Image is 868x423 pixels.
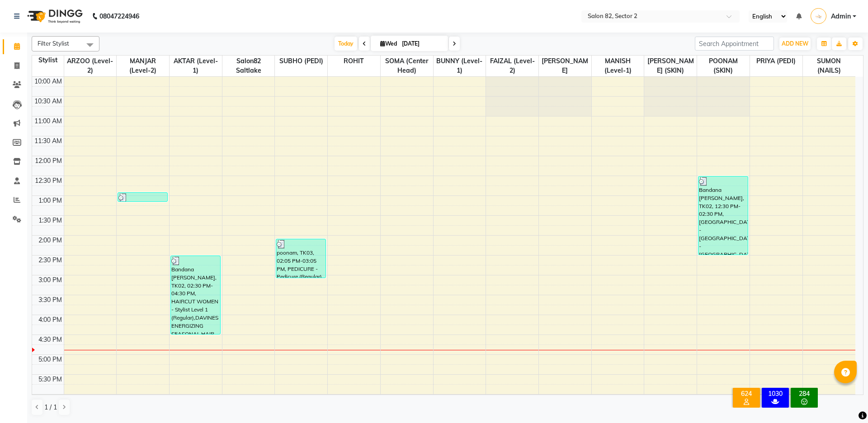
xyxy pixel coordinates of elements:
span: [PERSON_NAME] (SKIN) [644,56,697,76]
span: Today [335,37,357,51]
span: MANISH (level-1) [592,56,644,76]
div: 11:00 AM [33,116,64,126]
span: ROHIT [328,56,380,67]
span: PRIYA (PEDI) [750,56,802,67]
span: SUBHO (PEDI) [275,56,327,67]
div: 2:30 PM [37,256,64,265]
input: Search Appointment [695,37,774,51]
span: SOMA (Center Head) [381,56,433,76]
div: 6:00 PM [37,395,64,404]
div: Bandana [PERSON_NAME], TK02, 12:30 PM-02:30 PM, [GEOGRAPHIC_DATA] - [GEOGRAPHIC_DATA],WAXING - [G... [698,177,748,255]
div: 1030 [764,390,787,398]
div: 12:30 PM [33,176,64,186]
img: logo [23,4,85,29]
span: Filter Stylist [38,40,69,47]
div: 3:30 PM [37,295,64,305]
div: 624 [735,390,758,398]
div: Bandana [PERSON_NAME], TK02, 02:30 PM-04:30 PM, HAIRCUT WOMEN - Stylist Level 1 (Regular),DAVINES... [171,256,220,334]
span: [PERSON_NAME] [539,56,591,76]
div: 12:00 PM [33,156,64,166]
span: ADD NEW [782,40,808,47]
div: 4:30 PM [37,335,64,344]
span: FAIZAL (level-2) [486,56,538,76]
input: 2025-09-03 [399,37,444,51]
div: poonam, TK03, 02:05 PM-03:05 PM, PEDICURE - Pedicure (Regular) [276,239,325,278]
span: Wed [378,40,399,47]
span: SUMON (NAILS) [803,56,855,76]
div: 11:30 AM [33,136,64,146]
span: BUNNY (level-1) [434,56,486,76]
div: 1:30 PM [37,216,64,225]
div: [PERSON_NAME], TK01, 12:55 PM-01:10 PM, PIERCING [118,193,167,201]
div: 4:00 PM [37,315,64,325]
img: Admin [811,8,826,24]
span: MANJAR (Level-2) [117,56,169,76]
b: 08047224946 [99,4,139,29]
div: 2:00 PM [37,236,64,245]
div: 5:00 PM [37,355,64,364]
span: Salon82 saltlake [222,56,275,76]
div: 1:00 PM [37,196,64,205]
div: 10:00 AM [33,77,64,86]
button: ADD NEW [779,37,811,50]
span: POONAM (SKIN) [697,56,750,76]
div: 284 [793,390,816,398]
iframe: chat widget [830,387,859,414]
div: Stylist [32,56,64,65]
span: 1 / 1 [44,403,57,412]
span: ARZOO (level-2) [64,56,117,76]
div: 10:30 AM [33,97,64,106]
span: Admin [831,12,851,21]
div: 3:00 PM [37,275,64,285]
div: 5:30 PM [37,375,64,384]
span: AKTAR (level-1) [170,56,222,76]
